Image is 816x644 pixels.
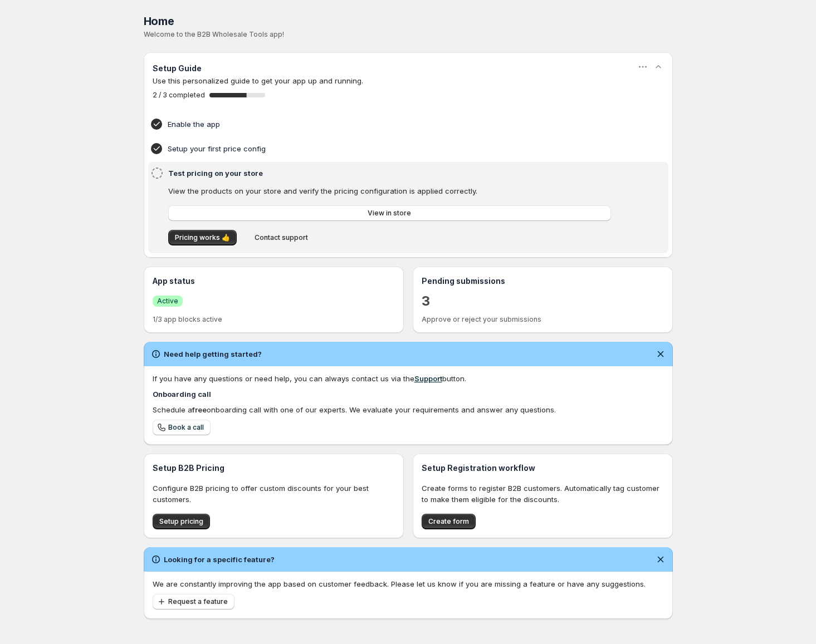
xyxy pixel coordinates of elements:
p: Use this personalized guide to get your app up and running. [153,75,664,86]
a: Book a call [153,420,211,435]
button: Setup pricing [153,514,210,529]
p: Create forms to register B2B customers. Automatically tag customer to make them eligible for the ... [422,483,664,505]
span: Home [144,14,174,28]
button: Request a feature [153,594,234,609]
h4: Test pricing on your store [168,168,614,179]
span: Contact support [255,233,308,242]
span: Active [157,297,178,306]
h4: Enable the app [168,119,614,130]
a: View in store [168,205,611,221]
span: 2 / 3 completed [153,91,205,100]
span: Create form [428,517,469,526]
span: Book a call [168,423,204,432]
button: Contact support [248,230,315,245]
p: View the products on your store and verify the pricing configuration is applied correctly. [168,185,611,196]
button: Dismiss notification [653,346,668,362]
button: Create form [422,514,476,529]
h3: Setup B2B Pricing [153,463,395,474]
h4: Setup your first price config [168,143,614,154]
p: Welcome to the B2B Wholesale Tools app! [144,30,673,39]
h2: Looking for a specific feature? [164,554,275,565]
p: Approve or reject your submissions [422,315,664,324]
a: Support [414,374,442,383]
h3: Pending submissions [422,276,664,287]
h3: Setup Registration workflow [422,463,664,474]
p: We are constantly improving the app based on customer feedback. Please let us know if you are mis... [153,578,664,589]
button: Pricing works 👍 [168,230,237,245]
p: 1/3 app blocks active [153,315,395,324]
h3: Setup Guide [153,63,202,74]
a: 3 [422,292,430,310]
span: Request a feature [168,597,228,606]
span: Pricing works 👍 [175,233,230,242]
h3: App status [153,276,395,287]
div: If you have any questions or need help, you can always contact us via the button. [153,373,664,384]
h4: Onboarding call [153,389,664,400]
span: View in store [368,209,411,218]
div: Schedule a onboarding call with one of our experts. We evaluate your requirements and answer any ... [153,404,664,415]
a: SuccessActive [153,295,183,307]
p: Configure B2B pricing to offer custom discounts for your best customers. [153,483,395,505]
b: free [192,405,207,414]
h2: Need help getting started? [164,348,262,360]
span: Setup pricing [159,517,203,526]
button: Dismiss notification [653,552,668,567]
